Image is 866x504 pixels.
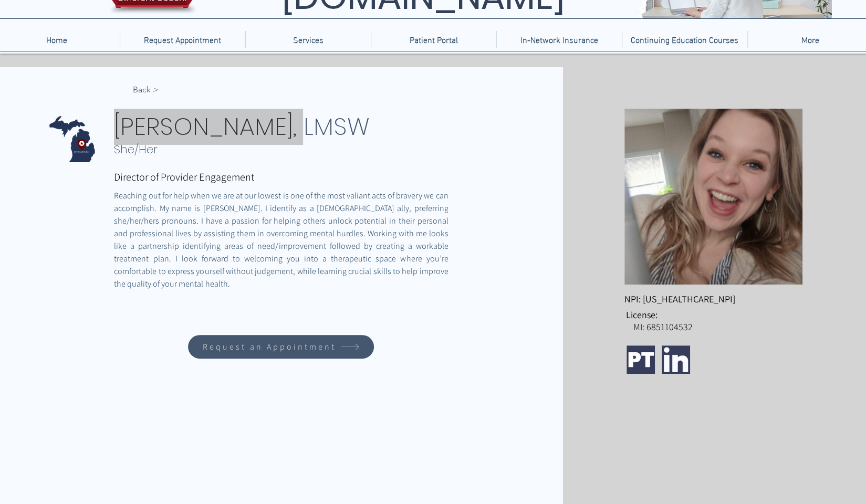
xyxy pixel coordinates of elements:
[371,31,496,48] a: Patient Portal
[626,309,658,321] span: License:
[114,170,254,184] span: Director of Provider Engagement
[114,141,158,157] span: She/Her
[114,190,450,289] span: Reaching out for help when we are at our lowest is one of the most valiant acts of bravery we can...
[41,31,72,48] p: Home
[625,31,744,48] p: Continuing Education Courses
[796,31,825,48] p: More
[139,31,226,48] p: Request Appointment
[188,335,374,359] a: Request an Appointment
[133,84,159,96] span: < Back
[627,345,655,374] img: Psychology Today Profile Link
[624,293,735,305] span: NPI: [US_HEALTHCARE_NPI]
[622,31,747,48] a: Continuing Education Courses
[662,345,690,374] img: LinkedIn Link
[114,110,369,143] span: [PERSON_NAME], LMSW
[404,31,463,48] p: Patient Portal
[114,82,159,98] a: < Back
[496,31,622,48] a: In-Network Insurance
[515,31,603,48] p: In-Network Insurance
[203,341,336,352] span: Request an Appointment
[633,321,803,333] p: MI: 6851104532
[697,345,726,374] img: Facebook Link
[120,31,245,48] a: Request Appointment
[245,31,371,48] div: Services
[624,109,802,285] img: Jessica Cieslak, LMSW
[288,31,329,48] p: Services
